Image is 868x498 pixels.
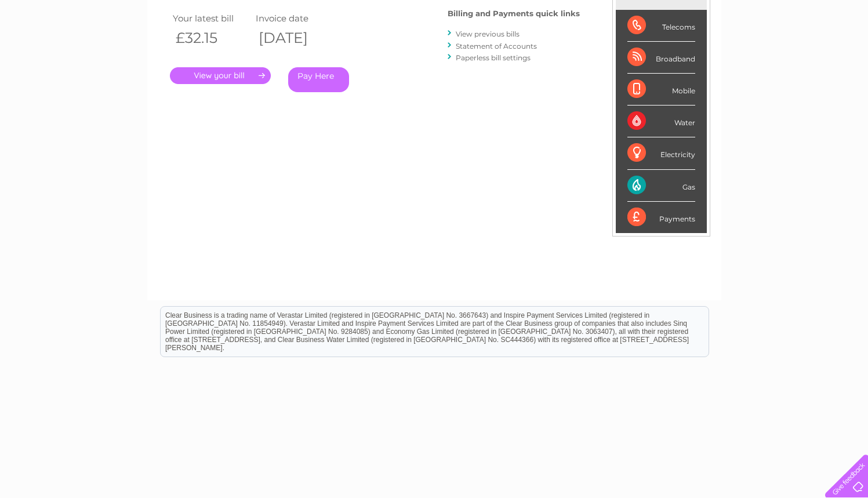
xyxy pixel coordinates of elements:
a: Contact [791,49,819,58]
a: Blog [767,49,784,58]
a: Energy [693,49,718,58]
a: Log out [830,49,857,58]
div: Payments [627,202,695,233]
td: Invoice date [253,10,336,26]
td: Your latest bill [170,10,253,26]
div: Telecoms [627,10,695,42]
h4: Billing and Payments quick links [448,9,580,18]
a: Statement of Accounts [456,42,537,50]
div: Gas [627,170,695,202]
a: View previous bills [456,30,520,38]
a: . [170,67,271,84]
div: Water [627,106,695,137]
div: Electricity [627,137,695,169]
div: Broadband [627,42,695,74]
a: Telecoms [725,49,760,58]
a: Pay Here [288,67,349,92]
a: Paperless bill settings [456,53,531,62]
th: £32.15 [170,26,253,50]
div: Mobile [627,74,695,106]
div: Clear Business is a trading name of Verastar Limited (registered in [GEOGRAPHIC_DATA] No. 3667643... [161,6,709,56]
th: [DATE] [253,26,336,50]
a: 0333 014 3131 [649,6,729,20]
a: Water [664,49,686,58]
img: logo.png [30,30,89,66]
